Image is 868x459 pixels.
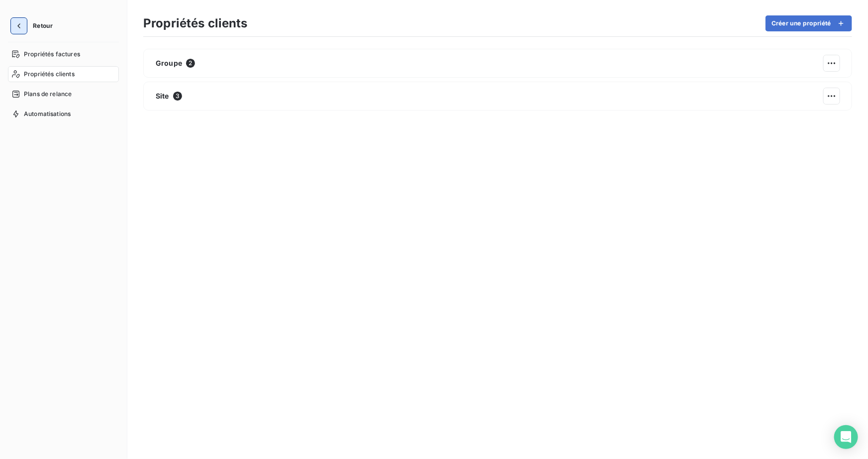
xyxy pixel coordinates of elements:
span: Plans de relance [24,90,72,99]
a: Plans de relance [8,86,119,102]
div: Open Intercom Messenger [834,425,858,449]
a: Automatisations [8,106,119,122]
h3: Propriétés clients [143,14,248,32]
button: Créer une propriété [766,15,852,31]
span: 3 [173,92,182,101]
button: Retour [8,18,61,34]
span: Groupe [156,58,182,68]
span: Retour [33,23,53,29]
a: Propriétés factures [8,46,119,62]
span: Site [156,91,169,101]
a: Propriétés clients [8,66,119,82]
span: Propriétés factures [24,50,80,59]
span: Automatisations [24,110,71,118]
span: Propriétés clients [24,70,75,79]
span: 2 [186,59,195,68]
